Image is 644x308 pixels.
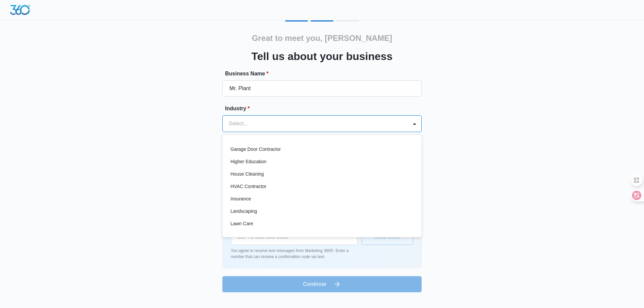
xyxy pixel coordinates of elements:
p: Garage Door Contractor [230,146,281,153]
p: Higher Education [230,158,266,165]
label: Business Name [225,70,424,78]
p: House Cleaning [230,171,264,178]
p: You agree to receive text messages from Marketing 360®. Enter a number that can receive a confirm... [231,248,358,260]
h2: Great to meet you, [PERSON_NAME] [252,32,392,44]
p: Insurance [230,195,251,202]
h3: Tell us about your business [252,48,393,64]
label: Industry [225,105,424,113]
p: Landscaping [230,208,257,215]
p: HVAC Contractor [230,183,266,190]
input: e.g. Jane's Plumbing [222,80,422,97]
p: Lawn Care [230,220,253,227]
